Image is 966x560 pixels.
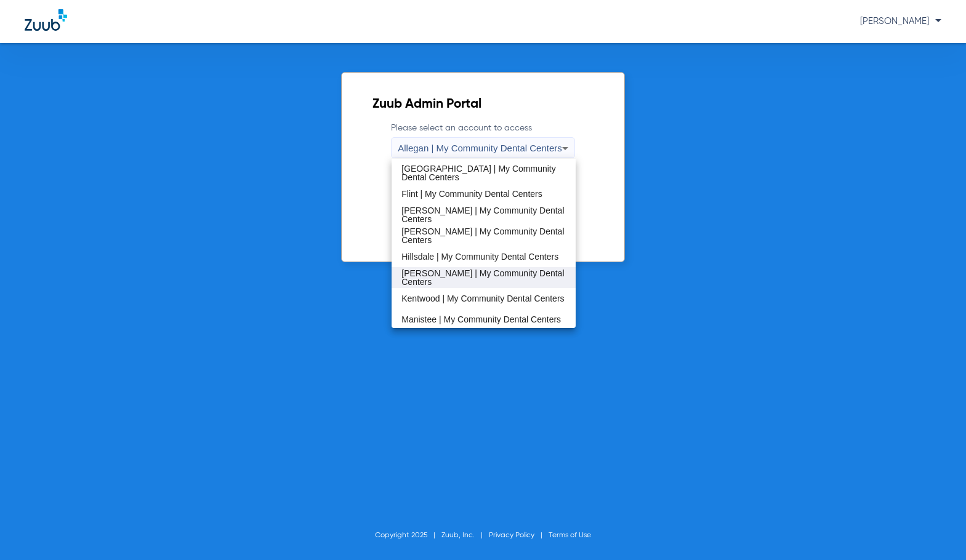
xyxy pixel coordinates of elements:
[401,164,566,182] span: [GEOGRAPHIC_DATA] | My Community Dental Centers
[401,190,542,198] span: Flint | My Community Dental Centers
[401,269,566,286] span: [PERSON_NAME] | My Community Dental Centers
[401,206,566,223] span: [PERSON_NAME] | My Community Dental Centers
[401,315,561,324] span: Manistee | My Community Dental Centers
[401,227,566,244] span: [PERSON_NAME] | My Community Dental Centers
[401,294,564,303] span: Kentwood | My Community Dental Centers
[401,252,558,261] span: Hillsdale | My Community Dental Centers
